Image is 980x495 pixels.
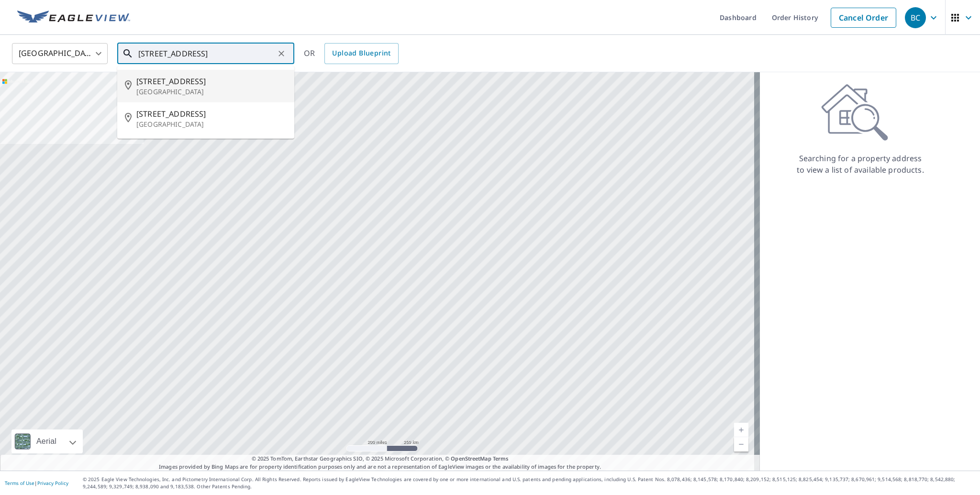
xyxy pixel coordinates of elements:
[17,11,130,25] img: EV Logo
[905,7,926,28] div: BC
[136,87,287,97] p: [GEOGRAPHIC_DATA]
[734,423,748,437] a: Current Level 5, Zoom In
[451,455,491,462] a: OpenStreetMap
[304,43,399,64] div: OR
[332,47,390,59] span: Upload Blueprint
[324,43,398,64] a: Upload Blueprint
[493,455,509,462] a: Terms
[138,40,275,67] input: Search by address or latitude-longitude
[37,480,68,486] a: Privacy Policy
[83,476,975,490] p: © 2025 Eagle View Technologies, Inc. and Pictometry International Corp. All Rights Reserved. Repo...
[5,480,34,486] a: Terms of Use
[5,480,68,486] p: |
[275,47,288,60] button: Clear
[796,153,924,176] p: Searching for a property address to view a list of available products.
[136,76,287,87] span: [STREET_ADDRESS]
[12,40,108,67] div: [GEOGRAPHIC_DATA]
[33,429,59,453] div: Aerial
[136,120,287,129] p: [GEOGRAPHIC_DATA]
[734,437,748,451] a: Current Level 5, Zoom Out
[11,429,83,453] div: Aerial
[252,455,509,463] span: © 2025 TomTom, Earthstar Geographics SIO, © 2025 Microsoft Corporation, ©
[136,108,287,120] span: [STREET_ADDRESS]
[831,8,896,28] a: Cancel Order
